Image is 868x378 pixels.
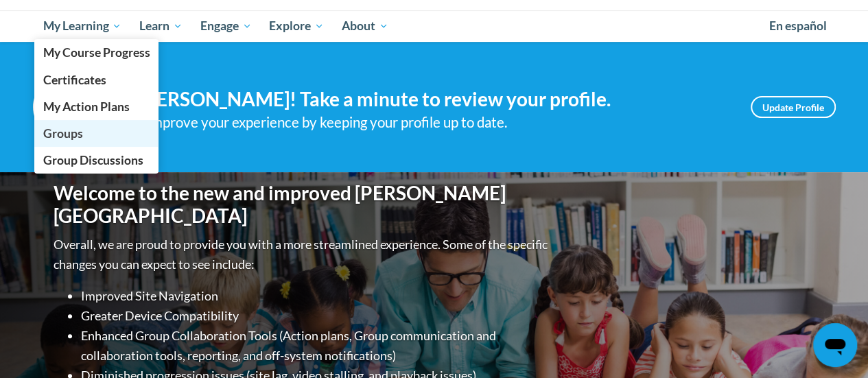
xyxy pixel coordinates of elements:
span: Certificates [43,73,106,87]
iframe: Button to launch messaging window [813,323,857,367]
img: Profile Image [33,76,95,138]
a: Certificates [34,67,159,93]
span: Engage [200,18,252,34]
a: My Learning [34,10,131,42]
span: Explore [269,18,324,34]
a: My Course Progress [34,39,159,66]
li: Improved Site Navigation [81,286,551,306]
h4: Hi [PERSON_NAME]! Take a minute to review your profile. [115,88,730,111]
span: My Learning [43,18,121,34]
p: Overall, we are proud to provide you with a more streamlined experience. Some of the specific cha... [54,235,551,274]
div: Help improve your experience by keeping your profile up to date. [115,111,730,134]
a: Groups [34,120,159,147]
span: My Course Progress [43,45,150,60]
li: Greater Device Compatibility [81,306,551,326]
a: Explore [260,10,333,42]
a: En español [760,12,836,40]
a: Learn [130,10,191,42]
a: Update Profile [751,96,836,118]
a: Engage [191,10,261,42]
span: My Action Plans [43,99,129,114]
li: Enhanced Group Collaboration Tools (Action plans, Group communication and collaboration tools, re... [81,326,551,366]
a: My Action Plans [34,93,159,120]
span: About [342,18,388,34]
h1: Welcome to the new and improved [PERSON_NAME][GEOGRAPHIC_DATA] [54,182,551,228]
div: Main menu [33,10,836,42]
span: En español [769,19,827,33]
a: About [333,10,397,42]
span: Group Discussions [43,153,143,167]
span: Learn [139,18,183,34]
a: Group Discussions [34,147,159,174]
span: Groups [43,126,82,141]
